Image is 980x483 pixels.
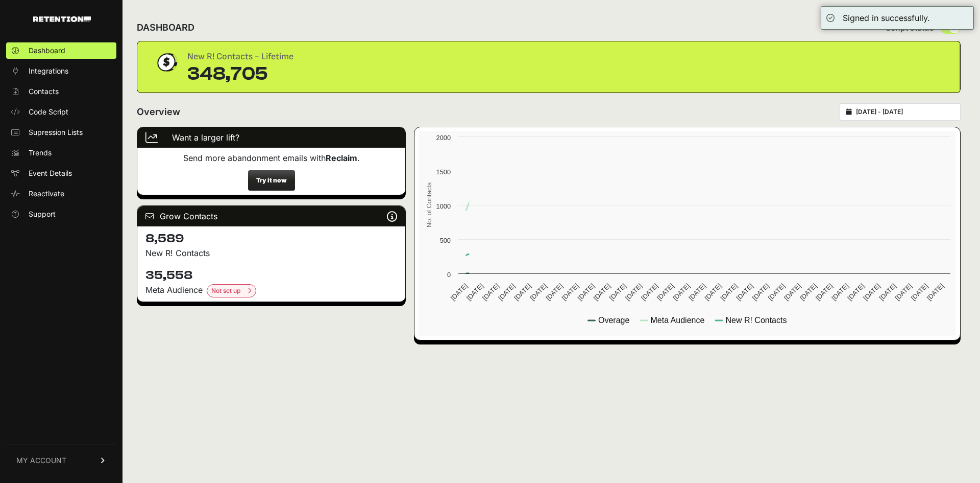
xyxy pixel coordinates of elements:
[16,455,66,466] span: MY ACCOUNT
[29,209,56,219] span: Support
[6,63,116,79] a: Integrations
[187,50,293,64] div: New R! Contacts - Lifetime
[145,231,397,247] h4: 8,589
[894,282,914,302] text: [DATE]
[465,282,485,302] text: [DATE]
[6,165,116,181] a: Event Details
[655,282,675,302] text: [DATE]
[29,66,68,76] span: Integrations
[925,282,945,302] text: [DATE]
[33,16,91,22] img: Retention.com
[256,176,287,184] strong: Try it now
[145,247,397,259] p: New R! Contacts
[719,282,739,302] text: [DATE]
[608,282,628,302] text: [DATE]
[6,145,116,161] a: Trends
[29,189,64,199] span: Reactivate
[436,168,451,176] text: 1500
[545,282,565,302] text: [DATE]
[137,127,405,148] div: Want a larger lift?
[726,316,787,325] text: New R! Contacts
[154,50,179,75] img: dollar-coin-05c43ed7efb7bc0c12610022525b4bbbb207c7efeef5aecc26f025e68dcafac9.png
[425,182,433,227] text: No. of Contacts
[767,282,787,302] text: [DATE]
[703,282,723,302] text: [DATE]
[436,134,451,142] text: 2000
[497,282,517,302] text: [DATE]
[29,86,59,97] span: Contacts
[576,282,596,302] text: [DATE]
[6,206,116,222] a: Support
[145,267,397,284] h4: 35,558
[29,168,72,178] span: Event Details
[187,64,293,84] div: 348,705
[672,282,692,302] text: [DATE]
[878,282,898,302] text: [DATE]
[592,282,612,302] text: [DATE]
[137,206,405,226] div: Grow Contacts
[560,282,580,302] text: [DATE]
[735,282,755,302] text: [DATE]
[862,282,882,302] text: [DATE]
[598,316,629,325] text: Overage
[529,282,549,302] text: [DATE]
[29,127,83,137] span: Supression Lists
[6,124,116,141] a: Supression Lists
[447,271,451,279] text: 0
[449,282,469,302] text: [DATE]
[688,282,707,302] text: [DATE]
[830,282,850,302] text: [DATE]
[798,282,818,302] text: [DATE]
[29,107,68,117] span: Code Script
[481,282,501,302] text: [DATE]
[640,282,659,302] text: [DATE]
[751,282,771,302] text: [DATE]
[846,282,866,302] text: [DATE]
[137,20,194,35] h2: DASHBOARD
[814,282,834,302] text: [DATE]
[137,105,180,119] h2: Overview
[782,282,802,302] text: [DATE]
[6,104,116,120] a: Code Script
[6,186,116,202] a: Reactivate
[6,83,116,100] a: Contacts
[910,282,929,302] text: [DATE]
[29,148,52,158] span: Trends
[624,282,644,302] text: [DATE]
[326,153,357,163] strong: Reclaim
[513,282,533,302] text: [DATE]
[843,12,930,24] div: Signed in successfully.
[145,284,397,297] div: Meta Audience
[145,152,397,164] p: Send more abandonment emails with .
[6,445,116,476] a: MY ACCOUNT
[6,42,116,59] a: Dashboard
[436,202,451,210] text: 1000
[29,45,65,56] span: Dashboard
[440,237,451,244] text: 500
[651,316,705,325] text: Meta Audience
